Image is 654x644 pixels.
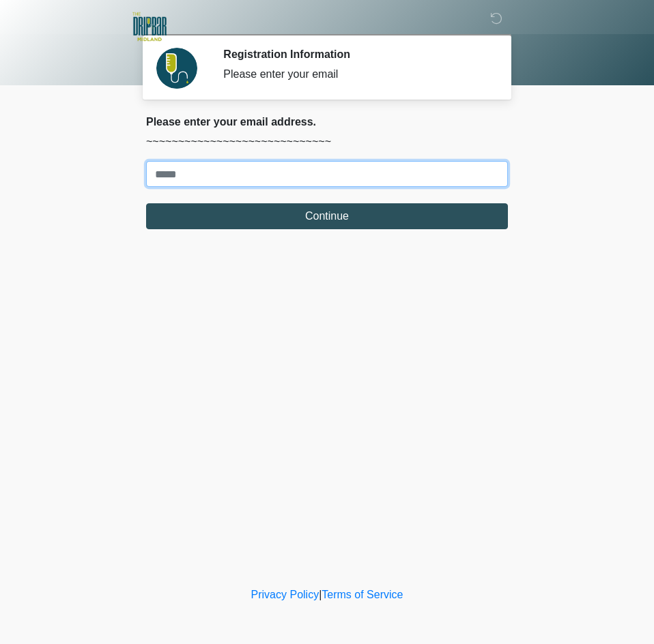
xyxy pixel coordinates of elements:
[156,48,197,89] img: Agent Avatar
[146,134,508,150] p: ~~~~~~~~~~~~~~~~~~~~~~~~~~~~~
[223,66,487,83] div: Please enter your email
[146,203,508,229] button: Continue
[132,10,167,44] img: The DRIPBaR Midland Logo
[322,589,403,600] a: Terms of Service
[146,115,508,128] h2: Please enter your email address.
[251,589,319,600] a: Privacy Policy
[319,589,322,600] a: |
